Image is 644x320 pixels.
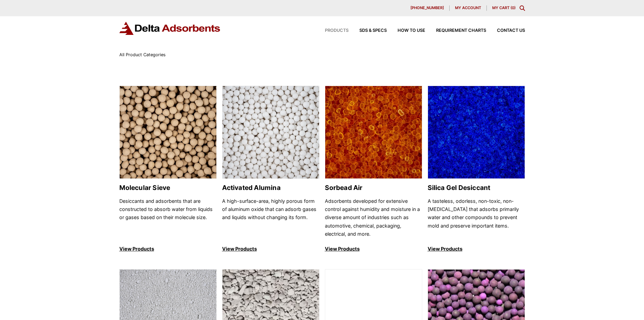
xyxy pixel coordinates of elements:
p: View Products [119,245,217,253]
a: Requirement Charts [425,28,486,33]
h2: Activated Alumina [222,184,319,192]
span: SDS & SPECS [359,28,387,33]
span: All Product Categories [119,52,166,57]
span: 0 [512,5,514,10]
a: How to Use [387,28,425,33]
img: Delta Adsorbents [119,22,221,35]
p: View Products [428,245,525,253]
h2: Sorbead Air [325,184,422,192]
h2: Silica Gel Desiccant [428,184,525,192]
p: View Products [222,245,319,253]
span: Products [325,28,349,33]
a: [PHONE_NUMBER] [405,5,450,11]
span: How to Use [398,28,425,33]
img: Activated Alumina [222,86,319,179]
p: A tasteless, odorless, non-toxic, non-[MEDICAL_DATA] that adsorbs primarily water and other compo... [428,197,525,238]
a: SDS & SPECS [349,28,387,33]
span: Requirement Charts [436,28,486,33]
a: Silica Gel Desiccant Silica Gel Desiccant A tasteless, odorless, non-toxic, non-[MEDICAL_DATA] th... [428,86,525,253]
a: Molecular Sieve Molecular Sieve Desiccants and adsorbents that are constructed to absorb water fr... [119,86,217,253]
p: View Products [325,245,422,253]
a: Contact Us [486,28,525,33]
span: [PHONE_NUMBER] [410,6,444,10]
span: Contact Us [497,28,525,33]
img: Silica Gel Desiccant [428,86,525,179]
span: My account [455,6,481,10]
h2: Molecular Sieve [119,184,217,192]
div: Toggle Modal Content [520,5,525,11]
img: Molecular Sieve [120,86,216,179]
img: Sorbead Air [325,86,422,179]
a: Products [314,28,349,33]
a: My account [450,5,487,11]
p: Desiccants and adsorbents that are constructed to absorb water from liquids or gases based on the... [119,197,217,238]
p: Adsorbents developed for extensive control against humidity and moisture in a diverse amount of i... [325,197,422,238]
a: Sorbead Air Sorbead Air Adsorbents developed for extensive control against humidity and moisture ... [325,86,422,253]
a: My Cart (0) [492,5,516,10]
a: Activated Alumina Activated Alumina A high-surface-area, highly porous form of aluminum oxide tha... [222,86,319,253]
p: A high-surface-area, highly porous form of aluminum oxide that can adsorb gases and liquids witho... [222,197,319,238]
